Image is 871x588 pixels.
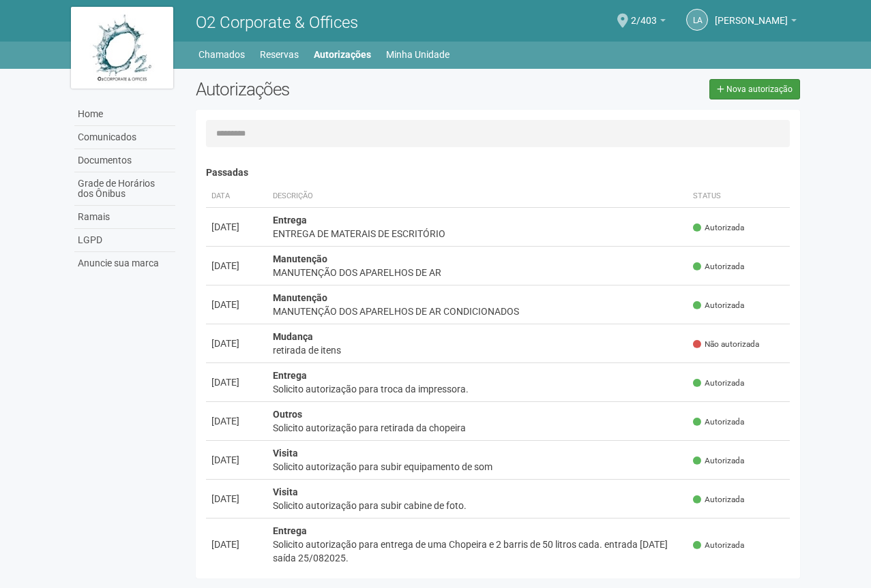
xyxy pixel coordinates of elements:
[693,339,759,350] span: Não autorizada
[314,45,371,64] a: Autorizações
[693,222,744,234] span: Autorizada
[211,414,262,428] div: [DATE]
[631,2,657,26] span: 2/403
[273,227,683,241] div: ENTREGA DE MATERAIS DE ESCRITÓRIO
[709,79,800,99] a: Nova autorização
[273,538,683,565] div: Solicito autorização para entrega de uma Chopeira e 2 barris de 50 litros cada. entrada [DATE] sa...
[686,9,708,31] a: LA
[211,220,262,234] div: [DATE]
[206,168,791,178] h4: Passadas
[273,215,307,226] strong: Entrega
[196,79,488,99] h2: Autorizações
[211,453,262,467] div: [DATE]
[273,253,327,264] strong: Manutenção
[196,13,358,32] span: O2 Corporate & Offices
[273,305,683,318] div: MANUTENÇÃO DOS APARELHOS DE AR CONDICIONADOS
[74,103,175,126] a: Home
[715,2,788,26] span: Luísa Antunes de Mesquita
[273,331,313,342] strong: Mudança
[273,499,683,512] div: Solicito autorização para subir cabine de foto.
[693,416,744,428] span: Autorizada
[273,382,683,396] div: Solicito autorização para troca da impressora.
[726,84,793,94] span: Nova autorização
[273,266,683,279] div: MANUTENÇÃO DOS APARELHOS DE AR
[273,448,298,459] strong: Visita
[74,206,175,229] a: Ramais
[211,492,262,506] div: [DATE]
[267,185,688,208] th: Descrição
[688,185,790,208] th: Status
[74,126,175,149] a: Comunicados
[273,421,683,435] div: Solicito autorização para retirada da chopeira
[74,252,175,275] a: Anuncie sua marca
[693,377,744,389] span: Autorizada
[273,460,683,474] div: Solicito autorização para subir equipamento de som
[71,7,173,89] img: logo.jpg
[693,540,744,551] span: Autorizada
[211,259,262,273] div: [DATE]
[273,486,298,497] strong: Visita
[211,538,262,551] div: [DATE]
[386,45,449,64] a: Minha Unidade
[211,337,262,350] div: [DATE]
[715,17,797,28] a: [PERSON_NAME]
[211,375,262,389] div: [DATE]
[693,300,744,311] span: Autorizada
[198,45,245,64] a: Chamados
[273,525,307,536] strong: Entrega
[631,17,666,28] a: 2/403
[206,185,267,208] th: Data
[273,409,302,420] strong: Outros
[211,298,262,311] div: [DATE]
[273,292,327,303] strong: Manutenção
[273,370,307,381] strong: Entrega
[693,455,744,467] span: Autorizada
[74,149,175,172] a: Documentos
[273,343,683,357] div: retirada de itens
[693,261,744,273] span: Autorizada
[260,45,299,64] a: Reservas
[74,172,175,206] a: Grade de Horários dos Ônibus
[74,229,175,252] a: LGPD
[693,494,744,506] span: Autorizada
